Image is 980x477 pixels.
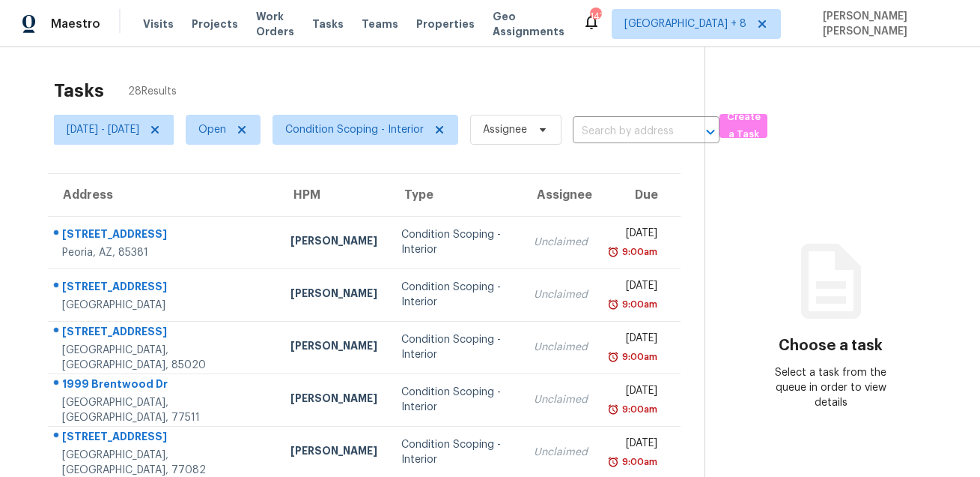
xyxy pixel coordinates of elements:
span: [GEOGRAPHIC_DATA] + 8 [624,16,746,31]
div: [DATE] [612,331,658,349]
div: 1999 Brentwood Dr [62,376,267,395]
div: 147 [590,9,600,24]
button: Open [700,121,721,142]
div: [STREET_ADDRESS] [62,226,267,245]
button: Create a Task [719,114,767,138]
div: 9:00am [619,349,657,364]
span: Projects [192,16,238,31]
img: Overdue Alarm Icon [607,244,619,259]
div: 9:00am [619,297,657,312]
span: Assignee [483,122,527,137]
div: [STREET_ADDRESS] [62,429,267,448]
div: [DATE] [612,278,658,297]
span: Properties [416,16,475,31]
div: Condition Scoping - Interior [401,280,510,310]
div: Unclaimed [534,392,588,407]
h2: Tasks [54,83,104,98]
div: Condition Scoping - Interior [401,437,510,467]
div: Condition Scoping - Interior [401,385,510,415]
span: Geo Assignments [493,9,564,39]
span: [PERSON_NAME] [PERSON_NAME] [817,9,958,39]
img: Overdue Alarm Icon [607,402,619,417]
div: [DATE] [612,383,658,402]
div: [GEOGRAPHIC_DATA] [62,298,267,313]
div: 9:00am [619,402,657,417]
div: Condition Scoping - Interior [401,332,510,362]
span: Create a Task [727,109,760,143]
span: Work Orders [256,9,294,39]
th: Address [48,174,279,216]
span: Open [198,122,226,137]
span: [DATE] - [DATE] [67,122,139,137]
div: Condition Scoping - Interior [401,227,510,257]
div: Unclaimed [534,235,588,250]
span: Maestro [51,16,100,31]
div: [DATE] [612,226,658,244]
img: Overdue Alarm Icon [607,454,619,469]
div: [STREET_ADDRESS] [62,279,267,298]
div: [PERSON_NAME] [290,286,377,304]
div: [PERSON_NAME] [290,391,377,409]
div: [PERSON_NAME] [290,443,377,462]
span: Visits [143,16,174,31]
div: Select a task from the queue in order to view details [768,365,893,410]
div: Unclaimed [534,287,588,302]
input: Search by address [573,120,678,143]
th: HPM [279,174,389,216]
th: Due [600,174,681,216]
div: Peoria, AZ, 85381 [62,245,267,260]
img: Overdue Alarm Icon [607,297,619,312]
th: Type [389,174,522,216]
div: [GEOGRAPHIC_DATA], [GEOGRAPHIC_DATA], 85020 [62,343,267,373]
h3: Choose a task [779,338,883,353]
span: Teams [362,16,398,31]
th: Assignee [522,174,600,216]
div: [STREET_ADDRESS] [62,324,267,343]
div: 9:00am [619,454,657,469]
span: Tasks [312,19,344,29]
div: 9:00am [619,244,657,259]
div: [DATE] [612,436,658,454]
div: Unclaimed [534,445,588,460]
img: Overdue Alarm Icon [607,349,619,364]
div: [PERSON_NAME] [290,338,377,357]
div: [GEOGRAPHIC_DATA], [GEOGRAPHIC_DATA], 77511 [62,395,267,425]
div: Unclaimed [534,340,588,355]
span: Condition Scoping - Interior [285,122,424,137]
span: 28 Results [128,84,177,99]
div: [PERSON_NAME] [290,233,377,252]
